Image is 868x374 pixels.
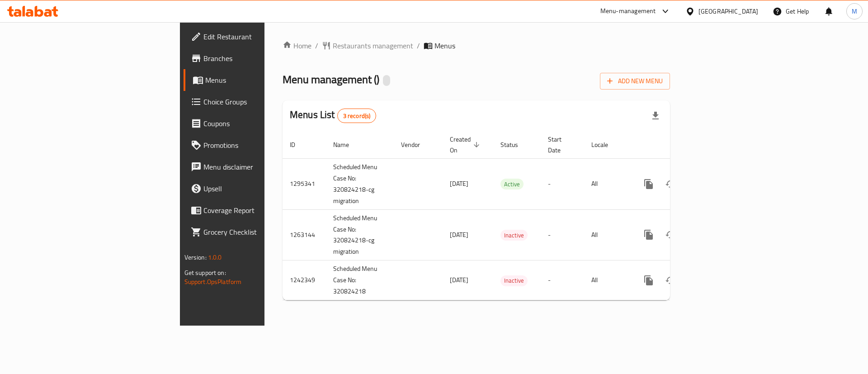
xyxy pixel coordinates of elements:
div: [GEOGRAPHIC_DATA] [698,6,758,16]
span: Upsell [203,183,318,194]
td: - [541,158,584,209]
span: Version: [184,251,207,263]
span: Get support on: [184,267,226,279]
td: Scheduled Menu Case No: 320824218 [326,260,394,300]
button: Change Status [660,224,681,246]
button: more [638,270,660,291]
li: / [417,40,420,51]
span: Locale [591,139,620,150]
a: Edit Restaurant [184,26,325,47]
span: Branches [203,53,318,64]
table: enhanced table [283,131,732,301]
h2: Menus List [290,108,376,123]
a: Upsell [184,178,325,199]
span: Start Date [548,134,573,156]
span: Inactive [500,230,528,241]
span: Promotions [203,140,318,151]
span: Menu management ( ) [283,69,379,90]
span: Vendor [401,139,432,150]
span: Coverage Report [203,205,318,216]
div: Menu-management [600,6,656,17]
span: Menu disclaimer [203,161,318,172]
span: Active [500,179,524,189]
span: M [852,6,857,16]
span: [DATE] [450,178,468,189]
span: Restaurants management [333,40,413,51]
th: Actions [631,131,732,159]
a: Support.OpsPlatform [184,276,242,288]
span: [DATE] [450,274,468,286]
a: Grocery Checklist [184,221,325,243]
nav: breadcrumb [283,40,670,51]
span: [DATE] [450,229,468,241]
button: more [638,173,660,195]
a: Menus [184,69,325,91]
td: Scheduled Menu Case No: 320824218-cg migration [326,209,394,260]
span: ID [290,139,307,150]
span: Created On [450,134,482,156]
div: Active [500,179,524,189]
div: Export file [645,105,666,127]
span: Add New Menu [607,76,663,87]
td: All [584,158,631,209]
span: 3 record(s) [338,112,376,120]
a: Coverage Report [184,199,325,221]
span: Choice Groups [203,96,318,107]
div: Inactive [500,275,528,286]
span: Name [333,139,361,150]
span: Inactive [500,275,528,286]
div: Total records count [337,109,377,123]
div: Inactive [500,230,528,241]
button: Change Status [660,173,681,195]
button: more [638,224,660,246]
span: Status [500,139,530,150]
a: Menu disclaimer [184,156,325,178]
button: Change Status [660,270,681,291]
td: - [541,260,584,300]
span: Grocery Checklist [203,227,318,237]
td: All [584,209,631,260]
span: Coupons [203,118,318,129]
span: Edit Restaurant [203,31,318,42]
span: Menus [434,40,455,51]
a: Promotions [184,134,325,156]
td: Scheduled Menu Case No: 320824218-cg migration [326,158,394,209]
a: Branches [184,47,325,69]
a: Coupons [184,113,325,134]
td: All [584,260,631,300]
span: 1.0.0 [208,251,222,263]
span: Menus [205,75,318,85]
td: - [541,209,584,260]
a: Choice Groups [184,91,325,113]
button: Add New Menu [600,73,670,90]
a: Restaurants management [322,40,413,51]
